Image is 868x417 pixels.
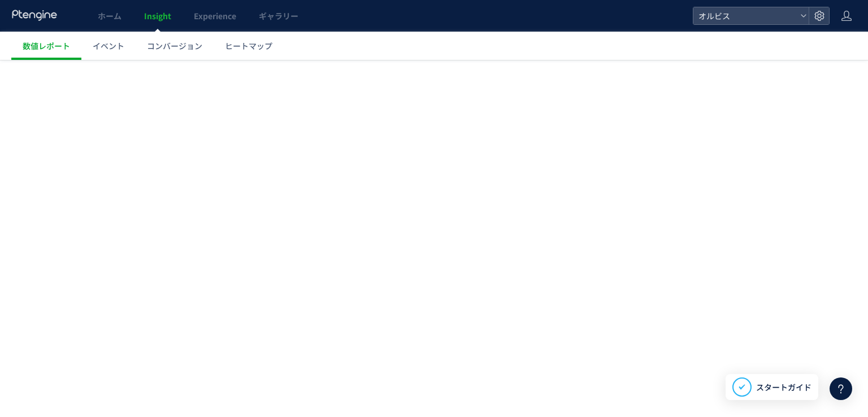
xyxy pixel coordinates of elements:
[194,10,236,21] span: Experience
[98,10,121,21] span: ホーム
[23,40,70,51] span: 数値レポート
[93,40,124,51] span: イベント
[225,40,272,51] span: ヒートマップ
[144,10,171,21] span: Insight
[259,10,298,21] span: ギャラリー
[147,40,202,51] span: コンバージョン
[756,381,811,393] span: スタートガイド
[695,7,796,24] span: オルビス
